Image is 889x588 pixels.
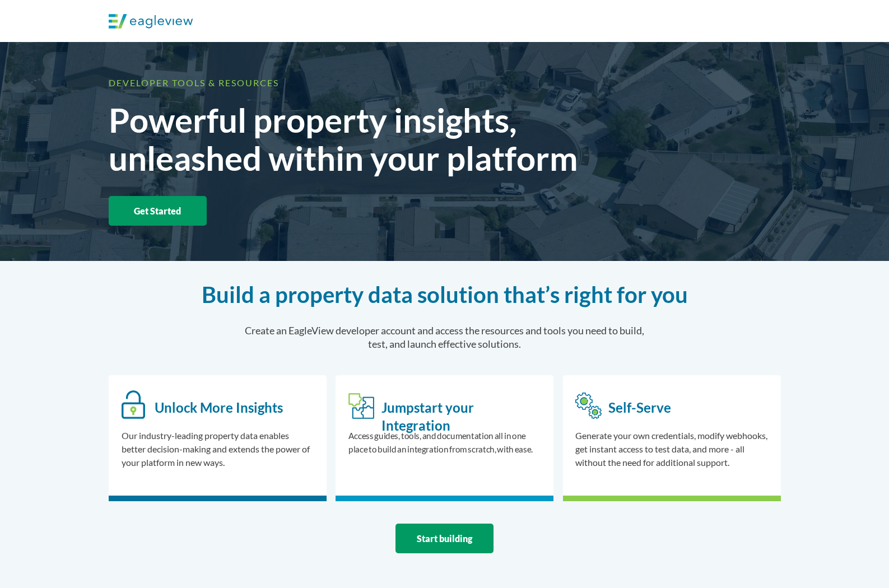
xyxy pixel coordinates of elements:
span: Build a property data solution that’s right for you [202,281,688,308]
strong: Start building [417,533,472,544]
span: Our industry-leading property data enables better decision-making and extends the power of your p... [122,430,310,468]
span: Unlock More Insights [155,399,283,416]
span: Jumpstart your Integration [381,399,474,433]
span: Powerful property insights, unleashed within your platform [109,100,578,178]
strong: Get Started [134,206,181,216]
a: Get Started [109,196,207,226]
span: Access guides, tools, and documentation all in one place to build an integration from scratch, wi... [348,430,533,454]
span: Self-Serve [608,399,671,416]
a: Start building [395,524,494,553]
span: Create an EagleView developer account and access the resources and tools you need to build, test,... [245,324,644,350]
span: Generate your own credentials, modify webhooks, get instant access to test data, and more - all w... [575,430,767,468]
span: DEVELOPER TOOLS & RESOURCES [109,77,279,88]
